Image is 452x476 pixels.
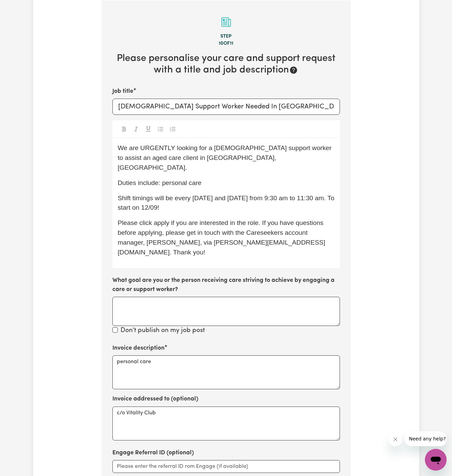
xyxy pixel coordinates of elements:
[112,449,194,457] label: Engage Referral ID (optional)
[112,40,340,47] div: 10 of 11
[112,344,165,353] label: Invoice description
[156,124,165,133] button: Toggle undefined
[112,355,340,389] textarea: personal care
[118,179,201,186] span: Duties include: personal care
[112,99,340,115] input: e.g. Care worker needed in North Sydney for aged care
[121,326,205,336] label: Don't publish on my job post
[118,144,333,171] span: We are URGENTLY looking for a [DEMOGRAPHIC_DATA] support worker to assist an aged care client in ...
[118,194,336,211] span: Shift timings will be every [DATE] and [DATE] from 9:30 am to 11:30 am. To start on 12/09!
[112,33,340,40] div: Step
[119,124,129,133] button: Toggle undefined
[168,124,177,133] button: Toggle undefined
[112,460,340,473] input: Please enter the referral ID rom Engage (if available)
[118,219,325,255] span: Please click apply if you are interested in the role. If you have questions before applying, plea...
[405,431,447,446] iframe: Message from company
[112,87,133,96] label: Job title
[389,433,402,446] iframe: Close message
[112,407,340,440] textarea: c/o Vitality Club
[112,395,198,403] label: Invoice addressed to (optional)
[112,276,340,294] label: What goal are you or the person receiving care striving to achieve by engaging a care or support ...
[144,124,153,133] button: Toggle undefined
[425,449,447,471] iframe: Button to launch messaging window
[112,53,340,76] h2: Please personalise your care and support request with a title and job description
[131,124,141,133] button: Toggle undefined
